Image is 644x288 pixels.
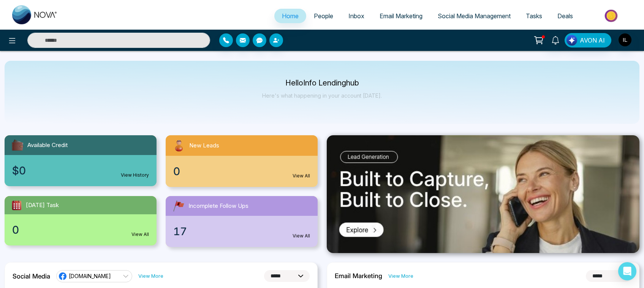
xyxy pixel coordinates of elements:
[430,9,518,23] a: Social Media Management
[173,223,187,239] span: 17
[13,272,50,280] h2: Social Media
[172,199,185,213] img: followUps.svg
[188,202,248,210] span: Incomplete Follow Ups
[380,12,422,20] span: Email Marketing
[293,172,310,179] a: View All
[335,272,382,280] h2: Email Marketing
[618,262,636,280] div: Open Intercom Messenger
[388,272,413,280] a: View More
[262,92,382,99] p: Here's what happening in your account [DATE].
[189,141,219,150] span: New Leads
[138,272,163,280] a: View More
[565,33,611,47] button: AVON AI
[348,12,364,20] span: Inbox
[274,9,306,23] a: Home
[438,12,511,20] span: Social Media Management
[282,12,299,20] span: Home
[121,172,149,179] a: View History
[372,9,430,23] a: Email Marketing
[518,9,550,23] a: Tasks
[12,222,19,238] span: 0
[557,12,573,20] span: Deals
[306,9,341,23] a: People
[12,163,26,179] span: $0
[314,12,333,20] span: People
[12,5,58,24] img: Nova CRM Logo
[27,141,68,150] span: Available Credit
[580,36,605,45] span: AVON AI
[566,35,577,46] img: Lead Flow
[293,233,310,239] a: View All
[341,9,372,23] a: Inbox
[131,231,149,238] a: View All
[550,9,581,23] a: Deals
[619,33,631,46] img: User Avatar
[526,12,542,20] span: Tasks
[11,199,23,211] img: todayTask.svg
[172,138,186,153] img: newLeads.svg
[327,135,640,253] img: .
[26,201,59,210] span: [DATE] Task
[11,138,24,152] img: availableCredit.svg
[584,7,639,24] img: Market-place.gif
[69,272,111,280] span: [DOMAIN_NAME]
[161,196,322,247] a: Incomplete Follow Ups17View All
[262,80,382,86] p: Hello Info Lendinghub
[161,135,322,187] a: New Leads0View All
[173,163,180,179] span: 0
